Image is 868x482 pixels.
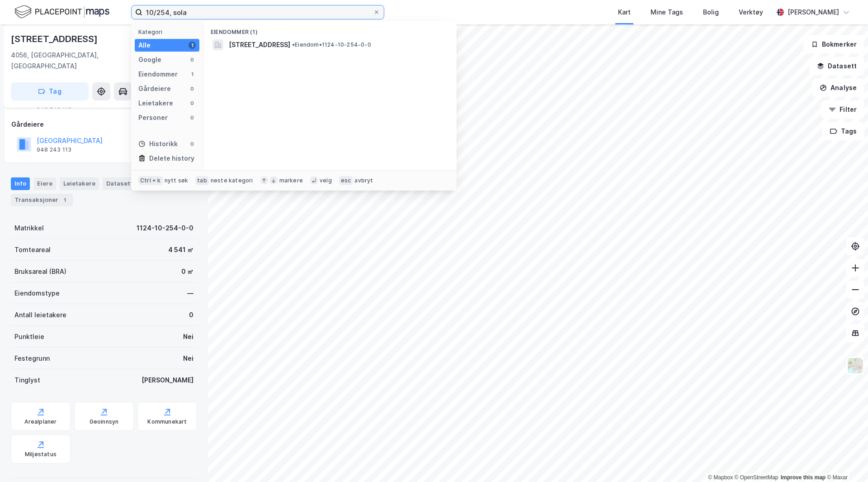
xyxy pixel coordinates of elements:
[618,7,631,18] div: Kart
[181,266,193,277] div: 0 ㎡
[60,177,99,190] div: Leietakere
[138,69,178,80] div: Eiendommer
[11,177,30,190] div: Info
[739,7,763,18] div: Verktøy
[142,5,373,19] input: Søk på adresse, matrikkel, gårdeiere, leietakere eller personer
[812,79,864,97] button: Analyse
[187,288,193,299] div: —
[165,177,189,184] div: nytt søk
[138,138,178,149] div: Historikk
[168,244,193,255] div: 4 541 ㎡
[138,83,171,94] div: Gårdeiere
[195,176,209,185] div: tab
[189,140,196,148] div: 0
[14,310,66,320] div: Antall leietakere
[14,375,40,386] div: Tinglyst
[11,32,99,46] div: [STREET_ADDRESS]
[142,375,193,386] div: [PERSON_NAME]
[189,85,196,92] div: 0
[14,331,44,342] div: Punktleie
[138,98,173,109] div: Leietakere
[823,439,868,482] iframe: Chat Widget
[320,177,332,184] div: velg
[14,266,66,277] div: Bruksareal (BRA)
[279,177,303,184] div: markere
[137,223,193,234] div: 1124-10-254-0-0
[103,177,137,190] div: Datasett
[149,153,194,164] div: Delete history
[821,100,864,119] button: Filter
[183,331,193,342] div: Nei
[651,7,683,18] div: Mine Tags
[847,357,864,374] img: Z
[147,418,187,425] div: Kommunekart
[183,353,193,364] div: Nei
[37,146,71,153] div: 948 243 113
[189,100,196,107] div: 0
[203,21,457,38] div: Eiendommer (1)
[781,474,826,481] a: Improve this map
[138,112,168,123] div: Personer
[33,177,56,190] div: Eiere
[60,196,69,205] div: 1
[189,310,193,320] div: 0
[354,177,373,184] div: avbryt
[11,119,197,130] div: Gårdeiere
[788,7,839,18] div: [PERSON_NAME]
[14,223,44,234] div: Matrikkel
[708,474,733,481] a: Mapbox
[809,57,864,75] button: Datasett
[823,439,868,482] div: Kontrollprogram for chat
[138,176,163,185] div: Ctrl + k
[189,56,196,63] div: 0
[292,41,295,48] span: •
[735,474,778,481] a: OpenStreetMap
[189,42,196,49] div: 1
[138,40,151,51] div: Alle
[14,244,51,255] div: Tomteareal
[138,54,161,65] div: Google
[339,176,353,185] div: esc
[189,71,196,78] div: 1
[703,7,719,18] div: Bolig
[138,29,199,35] div: Kategori
[25,451,57,458] div: Miljøstatus
[822,122,864,140] button: Tags
[90,418,119,425] div: Geoinnsyn
[229,39,290,50] span: [STREET_ADDRESS]
[14,353,50,364] div: Festegrunn
[11,50,159,72] div: 4056, [GEOGRAPHIC_DATA], [GEOGRAPHIC_DATA]
[14,288,60,299] div: Eiendomstype
[14,4,109,20] img: logo.f888ab2527a4732fd821a326f86c7f29.svg
[189,114,196,121] div: 0
[803,35,864,53] button: Bokmerker
[24,418,57,425] div: Arealplaner
[211,177,253,184] div: neste kategori
[292,41,371,48] span: Eiendom • 1124-10-254-0-0
[11,82,89,100] button: Tag
[11,194,73,206] div: Transaksjoner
